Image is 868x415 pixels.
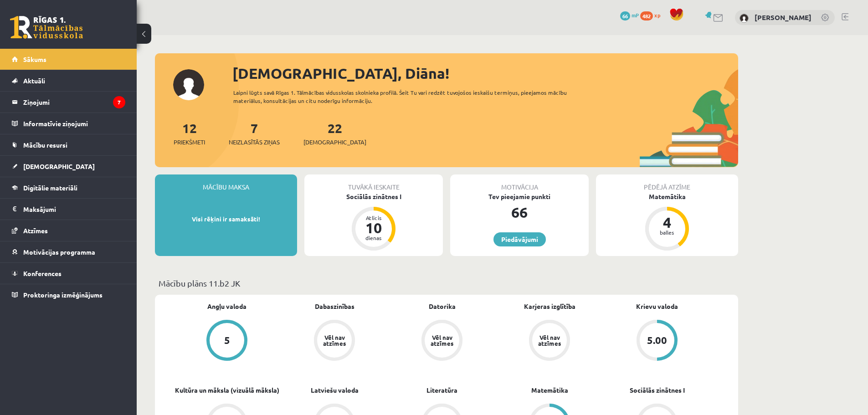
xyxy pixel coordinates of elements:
[23,291,103,299] span: Proktoringa izmēģinājums
[360,215,387,220] div: Atlicis
[233,88,583,105] div: Laipni lūgts savā Rīgas 1. Tālmācības vidusskolas skolnieka profilā. Šeit Tu vari redzēt tuvojošo...
[12,241,125,262] a: Motivācijas programma
[281,320,388,363] a: Vēl nav atzīmes
[429,302,456,311] a: Datorika
[113,96,125,108] i: 7
[23,77,45,85] span: Aktuāli
[12,284,125,305] a: Proktoringa izmēģinājums
[174,138,205,147] span: Priekšmeti
[596,192,738,252] a: Matemātika 4 balles
[740,14,749,23] img: Diāna Knopa
[23,199,125,220] legend: Maksājumi
[322,334,347,346] div: Vēl nav atzīmes
[12,156,125,177] a: [DEMOGRAPHIC_DATA]
[23,248,95,256] span: Motivācijas programma
[155,174,297,192] div: Mācību maksa
[620,11,630,20] span: 66
[388,320,496,363] a: Vēl nav atzīmes
[311,385,359,395] a: Latviešu valoda
[12,113,125,134] a: Informatīvie ziņojumi
[632,11,639,19] span: mP
[173,320,281,363] a: 5
[647,335,667,345] div: 5.00
[207,302,247,311] a: Angļu valoda
[620,11,639,19] a: 66 mP
[755,13,812,22] a: [PERSON_NAME]
[12,92,125,113] a: Ziņojumi7
[159,277,734,289] p: Mācību plāns 11.b2 JK
[596,192,738,201] div: Matemātika
[304,192,443,252] a: Sociālās zinātnes I Atlicis 10 dienas
[524,302,575,311] a: Karjeras izglītība
[12,70,125,91] a: Aktuāli
[653,230,681,235] div: balles
[630,385,685,395] a: Sociālās zinātnes I
[12,220,125,241] a: Atzīmes
[493,232,546,246] a: Piedāvājumi
[224,335,230,345] div: 5
[537,334,562,346] div: Vēl nav atzīmes
[360,235,387,241] div: dienas
[12,177,125,198] a: Digitālie materiāli
[304,192,443,201] div: Sociālās zinātnes I
[429,334,455,346] div: Vēl nav atzīmes
[531,385,568,395] a: Matemātika
[23,55,46,63] span: Sākums
[23,184,77,192] span: Digitālie materiāli
[23,269,62,277] span: Konferences
[654,11,660,19] span: xp
[174,120,205,147] a: 12Priekšmeti
[450,201,589,223] div: 66
[640,11,665,19] a: 482 xp
[12,263,125,284] a: Konferences
[229,138,280,147] span: Neizlasītās ziņas
[636,302,678,311] a: Krievu valoda
[175,385,279,395] a: Kultūra un māksla (vizuālā māksla)
[653,215,681,230] div: 4
[450,174,589,192] div: Motivācija
[426,385,457,395] a: Literatūra
[450,192,589,201] div: Tev pieejamie punkti
[304,174,443,192] div: Tuvākā ieskaite
[360,220,387,235] div: 10
[640,11,653,20] span: 482
[315,302,354,311] a: Dabaszinības
[12,134,125,155] a: Mācību resursi
[10,16,83,39] a: Rīgas 1. Tālmācības vidusskola
[12,49,125,70] a: Sākums
[303,138,366,147] span: [DEMOGRAPHIC_DATA]
[159,215,293,224] p: Visi rēķini ir samaksāti!
[23,113,125,134] legend: Informatīvie ziņojumi
[496,320,603,363] a: Vēl nav atzīmes
[23,226,48,235] span: Atzīmes
[23,162,95,170] span: [DEMOGRAPHIC_DATA]
[596,174,738,192] div: Pēdējā atzīme
[232,62,738,84] div: [DEMOGRAPHIC_DATA], Diāna!
[23,141,67,149] span: Mācību resursi
[23,92,125,113] legend: Ziņojumi
[229,120,280,147] a: 7Neizlasītās ziņas
[12,199,125,220] a: Maksājumi
[603,320,711,363] a: 5.00
[303,120,366,147] a: 22[DEMOGRAPHIC_DATA]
